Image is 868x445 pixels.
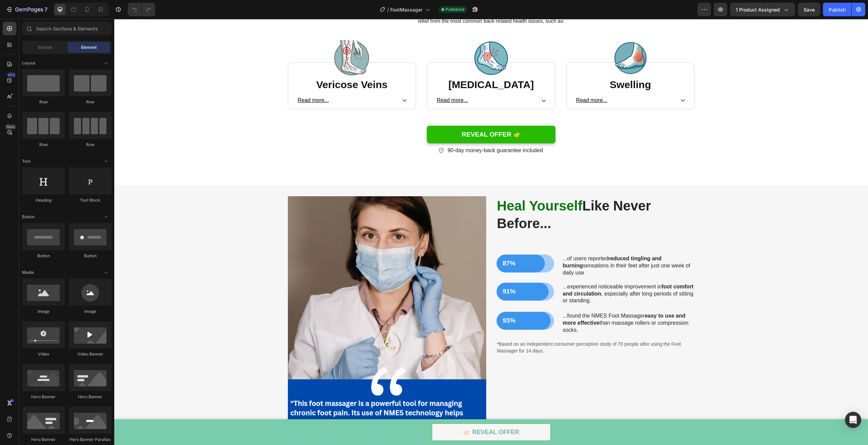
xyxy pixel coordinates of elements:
[22,99,65,105] div: Row
[69,394,112,400] div: Hero Banner
[389,298,431,306] p: 93%
[322,78,354,84] u: Read more...
[69,253,112,259] div: Button
[22,253,65,259] div: Button
[452,58,580,73] h2: Swelling
[317,404,436,422] a: 👉🏻 REVEAL OFFER
[313,58,441,73] h2: [MEDICAL_DATA]
[22,60,35,66] span: Layout
[183,78,215,84] u: Read more...
[382,177,580,214] h2: Heal Yourself
[389,240,425,249] p: 87%
[390,6,422,13] span: FootMassager
[497,20,535,58] img: gempages_522984379950040308-8f57d4c9-9f00-490a-b841-7f3e79caa8bc.png
[383,322,567,335] span: *Based on an independent consumer perception study of 70 people after using the Foot Massager for...
[174,58,302,73] h2: Vericose Veins
[22,197,65,203] div: Heading
[22,142,65,148] div: Row
[449,264,580,285] p: ...experienced noticeable improvement in , especially after long periods of sitting or standing.
[69,351,112,357] div: Video Banner
[730,3,795,16] button: 1 product assigned
[22,214,35,220] span: Button
[804,7,815,13] span: Save
[449,236,580,257] p: ...of users reported sensations in their feet after just one week of daily use
[333,128,429,134] span: 90-day money-back guarantee included
[6,72,16,78] div: 450
[22,437,65,443] div: Hero Banner
[22,158,31,164] span: Text
[449,294,580,315] p: ...found the NMES Foot Massager than massage rollers or compression socks.
[218,20,257,58] img: gempages_522984379950040308-e74eedac-745e-4226-ae4e-471b3e4eb0e2.png
[69,142,112,148] div: Row
[348,112,397,119] span: REVEAL OFFER
[313,107,441,125] a: REVEAL OFFER
[101,267,112,278] span: Toggle open
[69,437,112,443] div: Hero Banner Parallax
[69,308,112,315] div: Image
[69,99,112,105] div: Row
[736,6,780,13] span: 1 product assigned
[462,78,493,84] u: Read more...
[829,6,846,13] div: Publish
[22,351,65,357] div: Video
[389,268,428,277] p: 91%
[38,44,52,50] span: Section
[101,156,112,167] span: Toggle open
[358,20,396,58] img: gempages_522984379950040308-3be32ea4-5c78-40f5-ae29-365f79032911.png
[22,269,34,276] span: Media
[798,3,820,16] button: Save
[114,19,868,445] iframe: Design area
[128,3,155,16] div: Undo/Redo
[349,410,405,417] span: 👉🏻 REVEAL OFFER
[22,308,65,315] div: Image
[823,3,851,16] button: Publish
[845,412,861,428] div: Open Intercom Messenger
[69,197,112,203] div: Text Block
[449,265,579,278] strong: foot comfort and circulation
[44,5,47,14] p: 7
[101,58,112,68] span: Toggle open
[101,211,112,222] span: Toggle open
[387,6,389,13] span: /
[449,237,548,249] strong: reduced tingling and burning
[446,6,464,13] span: Published
[81,44,97,50] span: Element
[449,294,571,307] strong: easy to use and more effective
[22,22,112,35] input: Search Sections & Elements
[22,394,65,400] div: Hero Banner
[5,124,16,129] div: Beta
[3,3,51,16] button: 7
